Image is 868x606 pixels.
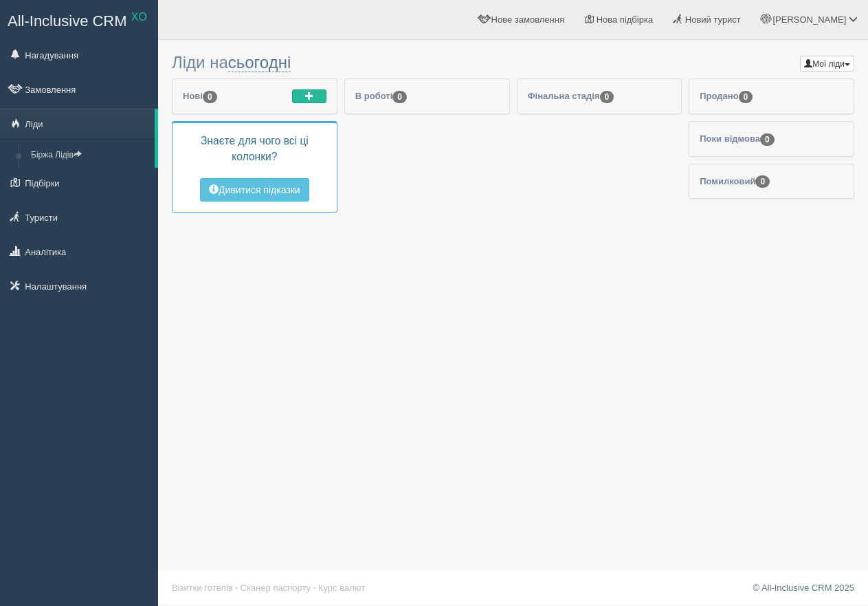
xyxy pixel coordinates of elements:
a: сьогодні [228,53,291,72]
span: 0 [760,133,775,146]
a: All-Inclusive CRM XO [1,1,157,39]
span: Поки відмова [700,133,774,144]
a: Сканер паспорту [241,583,311,593]
span: 0 [392,91,407,103]
span: 0 [739,91,753,103]
a: Курс валют [318,583,365,593]
span: Знаєте для чого всі ці колонки? [201,135,309,162]
span: В роботі [355,91,407,101]
span: · [235,583,238,593]
span: Помилковий [700,176,770,186]
span: [PERSON_NAME] [772,14,846,25]
a: © All-Inclusive CRM 2025 [753,583,854,593]
button: Мої ліди [800,56,854,72]
span: 0 [755,175,770,188]
a: Візитки готелів [172,583,233,593]
span: Продано [700,91,753,101]
span: Нова підбірка [597,14,654,25]
span: Нові [183,91,217,101]
span: All-Inclusive CRM [8,12,127,30]
span: 0 [203,91,217,103]
span: Фінальна стадія [528,91,614,101]
button: Дивитися підказки [200,178,309,202]
span: Новий турист [685,14,741,25]
span: Нове замовлення [491,14,564,25]
a: Біржа Лідів [25,143,155,168]
span: · [313,583,316,593]
h3: Ліди на [172,54,854,72]
sup: XO [131,11,147,23]
span: 0 [600,91,614,103]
